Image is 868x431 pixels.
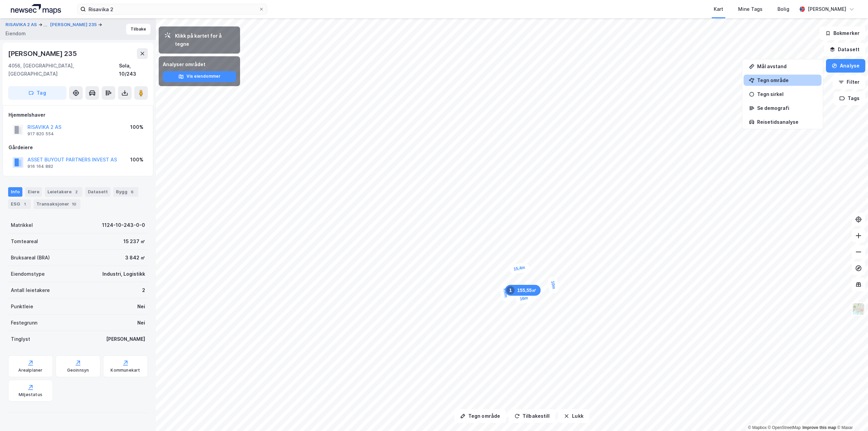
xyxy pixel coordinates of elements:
[738,5,763,13] div: Mine Tags
[126,24,151,35] button: Tilbake
[11,237,38,246] div: Tomteareal
[757,91,816,97] div: Tegn sirkel
[11,270,45,278] div: Eiendomstype
[11,335,30,343] div: Tinglyst
[11,4,61,14] img: logo.a4113a55bc3d86da70a041830d287a7e.svg
[102,221,145,229] div: 1124-10-243-0-0
[86,4,259,14] input: Søk på adresse, matrikkel, gårdeiere, leietakere eller personer
[106,335,145,343] div: [PERSON_NAME]
[111,368,140,373] div: Kommunekart
[163,71,236,82] button: Vis eiendommer
[34,199,80,209] div: Transaksjoner
[820,26,865,40] button: Bokmerker
[8,48,78,59] div: [PERSON_NAME] 235
[18,368,42,373] div: Arealplaner
[515,293,533,305] div: Map marker
[50,21,98,28] button: [PERSON_NAME] 235
[5,30,26,38] div: Eiendom
[137,319,145,327] div: Nei
[21,201,28,208] div: 1
[757,105,816,111] div: Se demografi
[8,86,66,100] button: Tag
[505,285,541,296] div: Map marker
[757,63,816,69] div: Mål avstand
[19,392,42,397] div: Miljøstatus
[11,221,33,229] div: Matrikkel
[125,254,145,262] div: 3 842 ㎡
[834,92,865,105] button: Tags
[102,270,145,278] div: Industri, Logistikk
[826,59,865,73] button: Analyse
[777,5,789,13] div: Bolig
[163,60,236,68] div: Analyser området
[85,187,111,197] div: Datasett
[71,201,78,208] div: 10
[454,409,506,423] button: Tegn område
[8,187,22,197] div: Info
[8,143,147,152] div: Gårdeiere
[175,32,235,48] div: Klikk på kartet for å tegne
[8,199,31,209] div: ESG
[509,262,530,275] div: Map marker
[824,43,865,56] button: Datasett
[142,286,145,294] div: 2
[808,5,846,13] div: [PERSON_NAME]
[130,156,143,164] div: 100%
[8,111,147,119] div: Hjemmelshaver
[8,62,119,78] div: 4056, [GEOGRAPHIC_DATA], [GEOGRAPHIC_DATA]
[834,398,868,431] iframe: Chat Widget
[547,276,559,294] div: Map marker
[757,77,816,83] div: Tegn område
[129,189,136,195] div: 6
[11,319,37,327] div: Festegrunn
[748,425,767,430] a: Mapbox
[119,62,148,78] div: Sola, 10/243
[67,368,89,373] div: Geoinnsyn
[11,302,33,311] div: Punktleie
[834,398,868,431] div: Kontrollprogram for chat
[27,164,53,169] div: 916 164 882
[43,21,47,29] div: ...
[113,187,138,197] div: Bygg
[558,409,589,423] button: Lukk
[833,75,865,89] button: Filter
[25,187,42,197] div: Eiere
[852,302,865,315] img: Z
[45,187,82,197] div: Leietakere
[714,5,723,13] div: Kart
[11,254,50,262] div: Bruksareal (BRA)
[27,131,54,137] div: 917 820 554
[803,425,836,430] a: Improve this map
[757,119,816,125] div: Reisetidsanalyse
[507,286,515,294] div: 1
[509,409,555,423] button: Tilbakestill
[130,123,143,131] div: 100%
[137,302,145,311] div: Nei
[123,237,145,246] div: 15 237 ㎡
[5,21,38,29] button: RISAVIKA 2 AS
[11,286,50,294] div: Antall leietakere
[73,189,80,195] div: 2
[768,425,801,430] a: OpenStreetMap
